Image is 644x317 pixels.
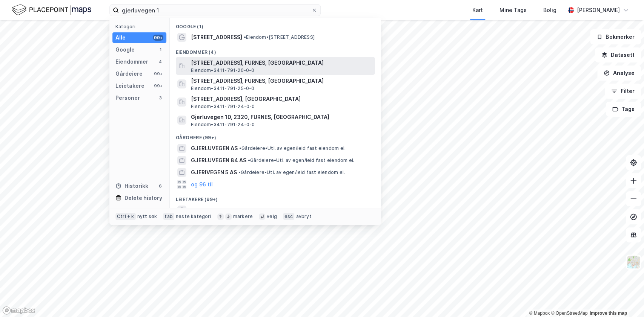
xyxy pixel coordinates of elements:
div: Bolig [543,6,556,15]
div: Leietakere (99+) [170,191,381,204]
span: [STREET_ADDRESS], FURNES, [GEOGRAPHIC_DATA] [191,76,372,85]
span: • [238,169,241,175]
span: • [239,145,241,151]
iframe: Chat Widget [606,281,644,317]
div: esc [283,213,295,220]
span: Eiendom • 3411-791-25-0-0 [191,85,255,91]
a: Improve this map [590,311,627,316]
div: Kart [472,6,483,15]
div: Kategori [115,24,166,29]
div: 3 [157,95,163,101]
div: 99+ [153,83,163,89]
span: [STREET_ADDRESS], FURNES, [GEOGRAPHIC_DATA] [191,58,372,67]
span: Eiendom • 3411-791-20-0-0 [191,67,255,73]
div: Google [115,45,135,54]
div: Ctrl + k [115,213,136,220]
a: Mapbox homepage [2,306,35,315]
span: AURORA 1 AS [191,206,225,215]
span: • [244,34,246,40]
div: neste kategori [176,213,211,219]
div: Kontrollprogram for chat [606,281,644,317]
img: logo.f888ab2527a4732fd821a326f86c7f29.svg [12,3,91,17]
div: Gårdeiere [115,69,143,78]
div: Alle [115,33,126,42]
input: Søk på adresse, matrikkel, gårdeiere, leietakere eller personer [119,5,311,16]
span: GJERIVEGEN 5 AS [191,168,237,177]
span: Gårdeiere • Utl. av egen/leid fast eiendom el. [238,169,345,175]
div: markere [233,213,253,219]
button: Tags [606,102,641,117]
span: Gårdeiere • Utl. av egen/leid fast eiendom el. [248,157,354,163]
div: 4 [157,59,163,65]
div: Delete history [124,194,162,203]
button: Filter [605,84,641,99]
span: GJERLUVEGEN 84 AS [191,156,246,165]
span: [STREET_ADDRESS], [GEOGRAPHIC_DATA] [191,94,372,104]
span: Gårdeiere • Utl. av egen/leid fast eiendom el. [239,145,346,151]
div: [PERSON_NAME] [577,6,620,15]
button: Bokmerker [590,29,641,44]
a: Mapbox [529,311,550,316]
span: GJERLUVEGEN AS [191,144,238,153]
div: Historikk [115,181,148,191]
span: Eiendom • 3411-791-24-0-0 [191,122,255,128]
span: [STREET_ADDRESS] [191,33,242,42]
div: 99+ [153,35,163,41]
button: og 96 til [191,180,213,189]
span: • [248,157,250,163]
span: Leietaker • Utleie av arbeidskraft [227,207,307,213]
div: Gårdeiere (99+) [170,129,381,142]
button: Datasett [595,47,641,62]
a: OpenStreetMap [551,311,587,316]
button: Analyse [597,66,641,81]
span: Eiendom • 3411-791-24-0-0 [191,104,255,110]
div: velg [267,213,277,219]
div: 6 [157,183,163,189]
img: Z [626,255,641,269]
div: avbryt [296,213,311,219]
div: Eiendommer [115,57,148,66]
div: Eiendommer (4) [170,43,381,57]
div: tab [163,213,174,220]
div: Leietakere [115,81,144,90]
div: Google (1) [170,18,381,31]
div: nytt søk [137,213,157,219]
div: Personer [115,93,140,102]
div: 1 [157,47,163,53]
div: Mine Tags [500,6,527,15]
span: Gjerluvegen 1D, 2320, FURNES, [GEOGRAPHIC_DATA] [191,113,372,122]
span: • [227,207,229,213]
span: Eiendom • [STREET_ADDRESS] [244,34,315,40]
div: 99+ [153,71,163,77]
